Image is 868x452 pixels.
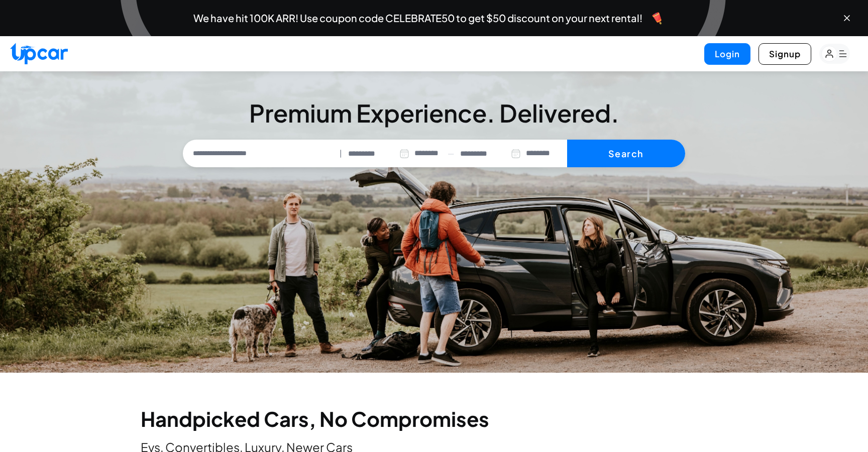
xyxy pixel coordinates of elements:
[183,98,685,128] h3: Premium Experience. Delivered.
[704,43,750,65] button: Login
[141,409,727,429] h2: Handpicked Cars, No Compromises
[567,140,685,168] button: Search
[193,13,642,23] span: We have hit 100K ARR! Use coupon code CELEBRATE50 to get $50 discount on your next rental!
[758,43,811,65] button: Signup
[448,148,454,159] span: —
[340,148,342,159] span: |
[842,13,852,23] button: Close banner
[10,43,68,64] img: Upcar Logo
